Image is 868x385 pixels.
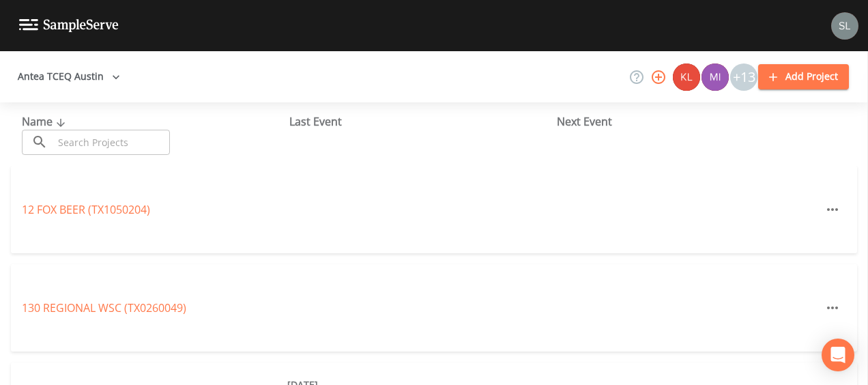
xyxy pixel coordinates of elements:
[22,114,69,129] span: Name
[557,113,824,130] div: Next Event
[289,113,557,130] div: Last Event
[53,130,170,155] input: Search Projects
[22,300,186,315] a: 130 REGIONAL WSC (TX0260049)
[673,63,700,91] img: 9c4450d90d3b8045b2e5fa62e4f92659
[701,63,729,91] img: a1ea4ff7c53760f38bef77ef7c6649bf
[730,63,757,91] div: +13
[19,19,119,32] img: logo
[672,63,701,91] div: Kler Teran
[831,12,858,40] img: 0d5b2d5fd6ef1337b72e1b2735c28582
[822,339,854,371] div: Open Intercom Messenger
[701,63,729,91] div: Miriaha Caddie
[12,64,126,89] button: Antea TCEQ Austin
[758,64,849,89] button: Add Project
[22,202,150,217] a: 12 FOX BEER (TX1050204)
